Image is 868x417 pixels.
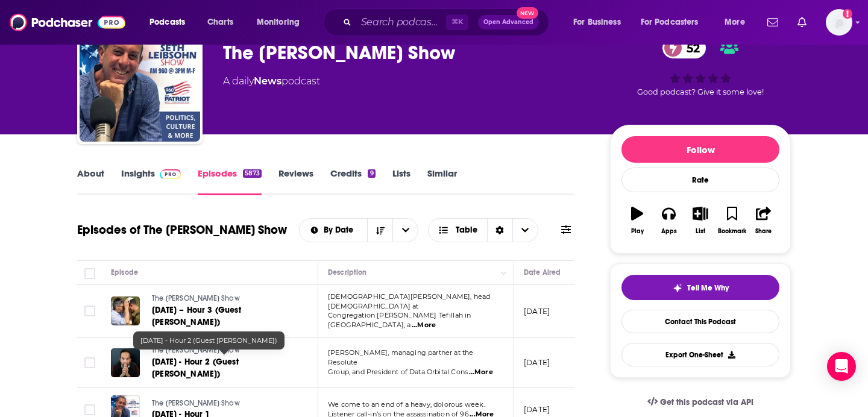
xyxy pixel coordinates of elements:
[392,168,410,195] a: Lists
[748,199,779,242] button: Share
[638,387,763,417] a: Get this podcast via API
[392,219,418,242] button: open menu
[673,283,682,293] img: tell me why sparkle
[716,13,760,32] button: open menu
[565,13,636,32] button: open menu
[621,199,653,242] button: Play
[77,168,104,195] a: About
[517,7,538,19] span: New
[198,168,262,195] a: Episodes5873
[412,321,436,330] span: ...More
[675,37,706,58] span: 52
[573,14,621,31] span: For Business
[524,404,550,415] p: [DATE]
[356,13,446,32] input: Search podcasts, credits, & more...
[641,14,699,31] span: For Podcasters
[483,19,533,25] span: Open Advanced
[653,199,684,242] button: Apps
[478,15,539,30] button: Open AdvancedNew
[843,9,852,19] svg: Add a profile image
[685,199,716,242] button: List
[524,265,561,280] div: Date Aired
[300,226,368,234] button: open menu
[497,266,511,280] button: Column Actions
[368,169,375,178] div: 9
[725,14,745,31] span: More
[84,404,95,415] span: Toggle select row
[827,352,856,381] div: Open Intercom Messenger
[524,306,550,316] p: [DATE]
[121,168,181,195] a: InsightsPodchaser Pro
[84,306,95,316] span: Toggle select row
[152,357,239,379] span: [DATE] - Hour 2 (Guest [PERSON_NAME])
[84,357,95,368] span: Toggle select row
[152,294,240,303] span: The [PERSON_NAME] Show
[716,199,747,242] button: Bookmark
[633,13,716,32] button: open menu
[80,21,200,142] img: The Seth Leibsohn Show
[446,14,468,30] span: ⌘ K
[248,13,315,32] button: open menu
[299,218,419,242] h2: Choose List sort
[793,12,811,33] a: Show notifications dropdown
[335,8,561,36] div: Search podcasts, credits, & more...
[328,265,366,280] div: Description
[152,399,240,407] span: The [PERSON_NAME] Show
[427,168,457,195] a: Similar
[487,219,512,242] div: Sort Direction
[621,310,779,333] a: Contact This Podcast
[243,169,262,178] div: 5873
[631,228,644,235] div: Play
[330,168,375,195] a: Credits9
[610,30,791,104] div: 52Good podcast? Give it some love!
[826,9,852,36] button: Show profile menu
[367,219,392,242] button: Sort Direction
[621,168,779,192] div: Rate
[621,343,779,366] button: Export One-Sheet
[428,218,538,242] button: Choose View
[207,14,233,31] span: Charts
[152,398,295,409] a: The [PERSON_NAME] Show
[278,168,313,195] a: Reviews
[324,226,357,234] span: By Date
[687,283,729,293] span: Tell Me Why
[755,228,772,235] div: Share
[662,37,706,58] a: 52
[152,356,297,380] a: [DATE] - Hour 2 (Guest [PERSON_NAME])
[328,368,468,376] span: Group, and President of Data Orbital Cons
[152,304,297,328] a: [DATE] – Hour 3 (Guest [PERSON_NAME])
[763,12,783,33] a: Show notifications dropdown
[524,357,550,368] p: [DATE]
[328,400,485,409] span: We come to an end of a heavy, dolorous week.
[223,74,320,89] div: A daily podcast
[637,87,764,96] span: Good podcast? Give it some love!
[10,11,125,34] img: Podchaser - Follow, Share and Rate Podcasts
[328,292,490,310] span: [DEMOGRAPHIC_DATA][PERSON_NAME], head [DEMOGRAPHIC_DATA] at
[660,397,753,407] span: Get this podcast via API
[328,348,474,366] span: [PERSON_NAME], managing partner at the Resolute
[152,346,240,354] span: The [PERSON_NAME] Show
[111,265,138,280] div: Episode
[826,9,852,36] img: User Profile
[661,228,677,235] div: Apps
[621,275,779,300] button: tell me why sparkleTell Me Why
[140,336,277,345] span: [DATE] - Hour 2 (Guest [PERSON_NAME])
[152,345,297,356] a: The [PERSON_NAME] Show
[469,368,493,377] span: ...More
[160,169,181,179] img: Podchaser Pro
[200,13,241,32] a: Charts
[149,14,185,31] span: Podcasts
[696,228,705,235] div: List
[254,75,281,87] a: News
[257,14,300,31] span: Monitoring
[141,13,201,32] button: open menu
[152,305,241,327] span: [DATE] – Hour 3 (Guest [PERSON_NAME])
[621,136,779,163] button: Follow
[77,222,287,237] h1: Episodes of The [PERSON_NAME] Show
[328,311,471,329] span: Congregation [PERSON_NAME] Tefillah in [GEOGRAPHIC_DATA], a
[152,293,297,304] a: The [PERSON_NAME] Show
[718,228,746,235] div: Bookmark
